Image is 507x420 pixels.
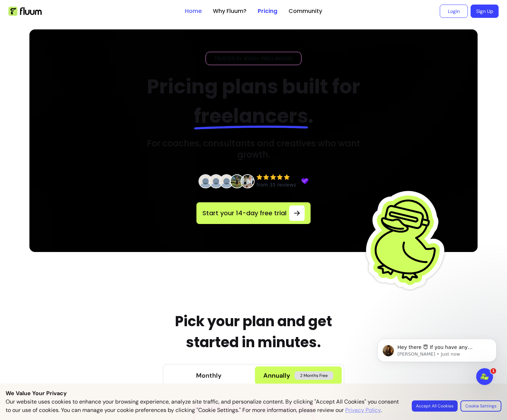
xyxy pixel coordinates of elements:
span: freelancers [194,102,308,130]
a: Start your 14-day free trial [196,202,311,224]
h3: For coaches, consultants and creatives who want growth. [135,138,372,160]
p: Our website uses cookies to enhance your browsing experience, analyze site traffic, and personali... [6,398,403,414]
img: Fluum Duck sticker [364,178,451,301]
iframe: Intercom live chat [476,368,493,385]
a: Pricing [258,7,277,15]
a: Login [440,5,468,18]
a: Community [289,7,322,15]
button: Cookie Settings [460,400,501,412]
a: Privacy Policy [345,406,381,414]
span: Annually [263,371,290,380]
h2: Pricing plans built for . [135,72,372,131]
span: 1 [491,368,496,374]
span: 2 Months Free [294,371,333,380]
button: Accept All Cookies [412,400,458,412]
a: Home [185,7,202,15]
h1: Pick your plan and get started in minutes. [155,311,352,353]
div: Monthly [196,371,222,380]
a: Why Fluum? [213,7,246,15]
span: Start your 14-day free trial [202,208,286,218]
p: Cancel anytime [199,224,311,230]
p: We Value Your Privacy [6,389,501,398]
img: Fluum Logo [8,7,42,16]
iframe: Intercom notifications message [367,324,507,401]
span: Trusted by 3000+ freelancers [211,55,296,62]
a: Sign Up [471,5,499,18]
